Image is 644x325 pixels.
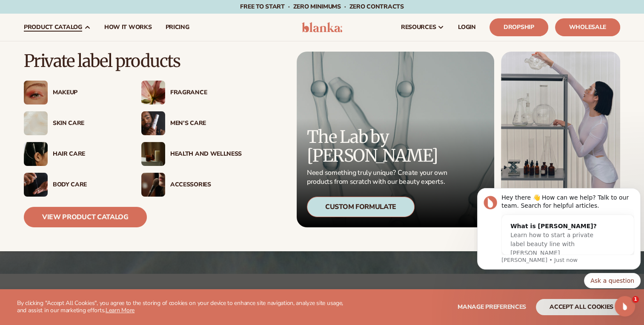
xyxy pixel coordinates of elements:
p: Need something truly unique? Create your own products from scratch with our beauty experts. [307,168,450,186]
a: Candles and incense on table. Health And Wellness [141,142,242,166]
a: pricing [158,14,196,41]
img: Male hand applying moisturizer. [24,173,48,197]
a: Dropship [489,18,548,36]
a: Microscopic product formula. The Lab by [PERSON_NAME] Need something truly unique? Create your ow... [297,52,494,227]
span: Free to start · ZERO minimums · ZERO contracts [240,3,404,11]
span: How It Works [104,24,152,31]
span: LOGIN [458,24,476,31]
img: Female hair pulled back with clips. [24,142,48,166]
div: Health And Wellness [170,151,242,158]
a: product catalog [17,14,97,41]
img: Female with makeup brush. [141,173,165,197]
span: Manage preferences [458,303,526,311]
div: Men’s Care [170,120,242,127]
a: View Product Catalog [24,207,147,227]
a: Female hair pulled back with clips. Hair Care [24,142,124,166]
img: logo [302,22,342,32]
p: The Lab by [PERSON_NAME] [307,128,450,165]
div: Custom Formulate [307,197,415,217]
a: Learn More [106,306,135,314]
img: Cream moisturizer swatch. [24,111,48,135]
div: Makeup [53,89,124,96]
img: Female in lab with equipment. [501,52,620,227]
a: Female with makeup brush. Accessories [141,173,242,197]
p: By clicking "Accept All Cookies", you agree to the storing of cookies on your device to enhance s... [17,300,349,314]
a: Pink blooming flower. Fragrance [141,81,242,104]
a: How It Works [97,14,159,41]
div: Skin Care [53,120,124,127]
p: Private label products [24,52,242,70]
span: resources [401,24,436,31]
div: Body Care [53,181,124,189]
img: Male holding moisturizer bottle. [141,111,165,135]
a: Male holding moisturizer bottle. Men’s Care [141,111,242,135]
a: Female with glitter eye makeup. Makeup [24,81,124,104]
img: Pink blooming flower. [141,81,165,104]
a: Male hand applying moisturizer. Body Care [24,173,124,197]
div: Hair Care [53,151,124,158]
span: 1 [632,296,639,303]
button: Manage preferences [458,299,526,315]
span: product catalog [24,24,82,31]
a: Wholesale [555,18,620,36]
img: Female with glitter eye makeup. [24,81,48,104]
span: pricing [165,24,189,31]
div: Accessories [170,181,242,189]
a: Cream moisturizer swatch. Skin Care [24,111,124,135]
iframe: Intercom live chat [615,296,635,316]
iframe: Intercom notifications message [474,177,644,321]
img: Candles and incense on table. [141,142,165,166]
div: Fragrance [170,89,242,96]
a: resources [394,14,451,41]
a: LOGIN [451,14,483,41]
